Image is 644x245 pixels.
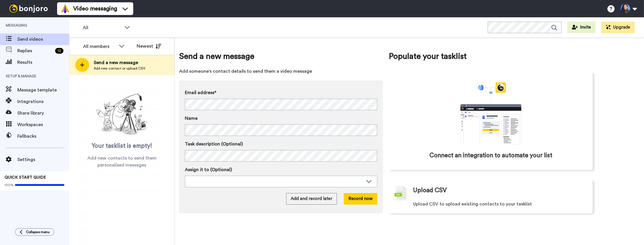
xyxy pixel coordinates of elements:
[26,230,50,234] span: Collapse menu
[17,36,69,43] span: Send videos
[5,183,14,187] span: 100%
[185,115,198,122] span: Name
[185,166,377,173] label: Assign it to (Optional)
[395,186,407,201] img: csv-grey.png
[185,89,377,96] label: Email address*
[132,40,166,52] button: Newest
[7,5,50,13] img: bj-logo-header-white.svg
[179,68,383,75] span: Add someone's contact details to send them a video message
[17,156,69,163] span: Settings
[55,48,63,54] div: 12
[93,91,151,137] img: ready-set-action.png
[94,66,145,71] span: Add new contact or upload CSV
[17,133,69,140] span: Fallbacks
[286,193,337,205] button: Add and record later
[448,83,534,145] div: animation
[61,4,70,13] img: vm-color.svg
[15,228,54,236] button: Collapse menu
[5,175,46,179] span: QUICK START GUIDE
[17,110,69,117] span: Share library
[83,24,121,31] span: All
[83,43,116,50] div: All members
[17,98,69,105] span: Integrations
[17,87,69,93] span: Message template
[567,22,596,33] button: Invite
[601,22,635,33] button: Upgrade
[92,142,152,150] span: Your tasklist is empty!
[17,121,69,128] span: Workspaces
[389,51,593,62] span: Populate your tasklist
[78,155,166,169] span: Add new contacts to send them personalised messages
[17,59,69,66] span: Results
[413,201,532,207] span: Upload CSV to upload existing contacts to your tasklist
[73,5,117,13] span: Video messaging
[344,193,377,205] button: Record now
[17,47,53,54] span: Replies
[413,186,447,195] span: Upload CSV
[94,59,145,66] span: Send a new message
[179,51,383,62] span: Send a new message
[185,141,377,147] label: Task description (Optional)
[429,151,552,160] span: Connect an integration to automate your list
